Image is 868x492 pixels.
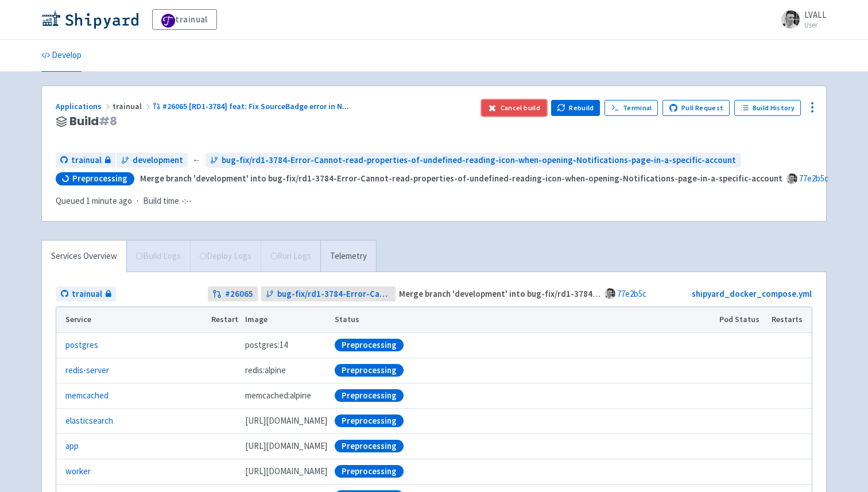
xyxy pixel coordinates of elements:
span: Build time [143,195,179,208]
span: trainual [113,101,153,111]
div: Preprocessing [335,364,404,377]
a: Pull Request [662,100,730,116]
a: 77e2b5c [617,288,646,299]
span: -:-- [181,195,192,208]
span: Preprocessing [72,173,127,184]
span: memcached:alpine [245,389,311,402]
div: Preprocessing [335,339,404,351]
span: postgres:14 [245,339,288,352]
th: Restarts [768,307,812,332]
a: elasticsearch [65,414,113,428]
a: Terminal [604,100,658,116]
a: 77e2b5c [799,173,828,184]
div: Preprocessing [335,465,404,478]
span: [DOMAIN_NAME][URL] [245,440,327,453]
div: Preprocessing [335,389,404,402]
a: Services Overview [42,241,126,272]
a: development [117,153,188,168]
span: redis:alpine [245,364,286,377]
span: [DOMAIN_NAME][URL] [245,414,327,428]
span: #26065 [RD1-3784] feat: Fix SourceBadge error in N ... [162,101,349,111]
th: Restart [207,307,242,332]
th: Image [242,307,331,332]
a: Develop [41,40,82,72]
time: 1 minute ago [86,195,132,206]
span: Build [69,115,117,128]
a: shipyard_docker_compose.yml [692,288,812,299]
button: Rebuild [551,100,600,116]
span: bug-fix/rd1-3784-Error-Cannot-read-properties-of-undefined-reading-icon-when-opening-Notification... [277,288,392,301]
a: Build History [734,100,801,116]
button: Cancel build [482,100,547,116]
a: trainual [152,9,217,30]
th: Pod Status [716,307,768,332]
div: Preprocessing [335,440,404,452]
strong: # 26065 [225,288,253,301]
a: bug-fix/rd1-3784-Error-Cannot-read-properties-of-undefined-reading-icon-when-opening-Notification... [261,286,396,302]
a: bug-fix/rd1-3784-Error-Cannot-read-properties-of-undefined-reading-icon-when-opening-Notification... [206,153,741,168]
th: Service [56,307,207,332]
span: bug-fix/rd1-3784-Error-Cannot-read-properties-of-undefined-reading-icon-when-opening-Notification... [222,154,736,167]
a: #26065 [208,286,258,302]
a: app [65,440,79,453]
small: User [804,21,827,29]
span: development [133,154,183,167]
span: [DOMAIN_NAME][URL] [245,465,327,478]
a: worker [65,465,91,478]
a: memcached [65,389,108,402]
a: Applications [56,101,113,111]
a: #26065 [RD1-3784] feat: Fix SourceBadge error in N... [153,101,351,111]
span: # 8 [99,113,117,129]
a: redis-server [65,364,109,377]
span: trainual [72,288,102,301]
a: Telemetry [320,241,376,272]
div: · [56,195,199,208]
a: LVALL User [774,10,827,29]
img: Shipyard logo [41,10,138,29]
a: trainual [56,286,116,302]
span: Queued [56,195,132,206]
a: trainual [56,153,115,168]
th: Status [331,307,716,332]
span: ← [192,154,201,167]
span: trainual [71,154,102,167]
span: LVALL [804,9,827,20]
a: postgres [65,339,98,352]
div: Preprocessing [335,414,404,427]
strong: Merge branch 'development' into bug-fix/rd1-3784-Error-Cannot-read-properties-of-undefined-readin... [140,173,782,184]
